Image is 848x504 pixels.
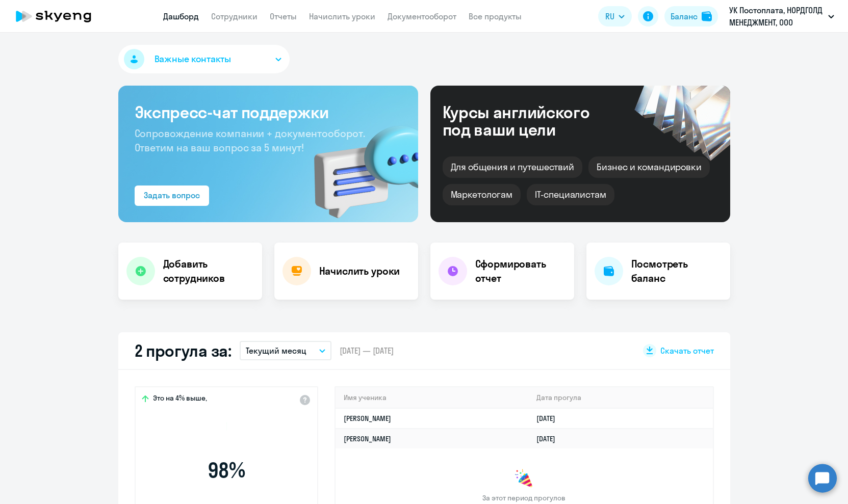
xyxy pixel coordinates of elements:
[270,11,297,21] a: Отчеты
[605,10,614,22] span: RU
[514,469,534,489] img: congrats
[344,414,391,423] a: [PERSON_NAME]
[671,10,698,22] div: Баланс
[475,257,566,285] h4: Сформировать отчет
[211,11,258,21] a: Сотрудники
[660,345,714,356] span: Скачать отчет
[631,257,722,285] h4: Посмотреть баланс
[299,108,418,222] img: bg-img
[344,434,391,443] a: [PERSON_NAME]
[724,4,839,29] button: УК Постоплата, НОРДГОЛД МЕНЕДЖМЕНТ, ООО
[163,257,254,285] h4: Добавить сотрудников
[598,6,632,26] button: RU
[729,4,824,29] p: УК Постоплата, НОРДГОЛД МЕНЕДЖМЕНТ, ООО
[443,184,521,205] div: Маркетологам
[135,340,232,361] h2: 2 прогула за:
[144,189,200,201] div: Задать вопрос
[340,345,394,356] span: [DATE] — [DATE]
[240,341,331,360] button: Текущий месяц
[168,458,285,483] span: 98 %
[664,6,718,26] button: Балансbalance
[135,185,209,206] button: Задать вопрос
[588,156,710,178] div: Бизнес и командировки
[443,156,583,178] div: Для общения и путешествий
[702,11,712,21] img: balance
[336,387,529,408] th: Имя ученика
[536,414,563,423] a: [DATE]
[118,45,290,73] button: Важные контакты
[163,11,199,21] a: Дашборд
[536,434,563,443] a: [DATE]
[246,344,306,357] p: Текущий месяц
[309,11,375,21] a: Начислить уроки
[388,11,456,21] a: Документооборот
[135,102,402,122] h3: Экспресс-чат поддержки
[153,393,207,406] span: Это на 4% выше,
[135,127,365,154] span: Сопровождение компании + документооборот. Ответим на ваш вопрос за 5 минут!
[443,103,617,138] div: Курсы английского под ваши цели
[527,184,614,205] div: IT-специалистам
[469,11,522,21] a: Все продукты
[319,264,400,278] h4: Начислить уроки
[155,52,231,66] span: Важные контакты
[528,387,712,408] th: Дата прогула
